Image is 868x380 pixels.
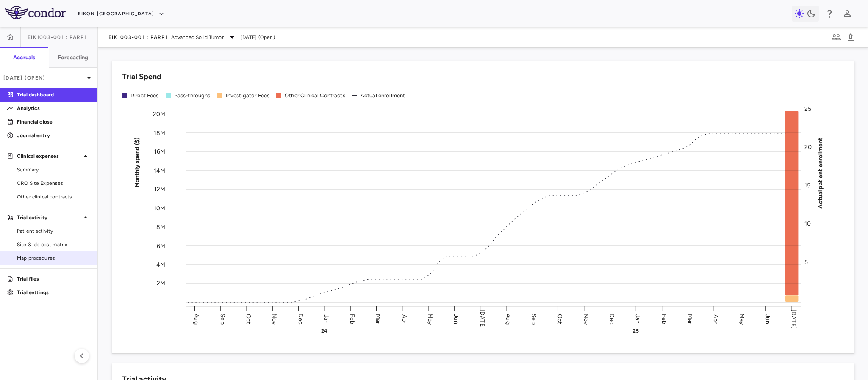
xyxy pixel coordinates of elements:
[804,258,808,265] tspan: 5
[17,214,80,221] p: Trial activity
[17,105,91,112] p: Analytics
[28,34,87,41] span: EIK1003-001 : PARP1
[17,193,91,201] span: Other clinical contracts
[17,289,91,296] p: Trial settings
[804,220,811,227] tspan: 10
[17,241,91,248] span: Site & lab cost matrix
[374,314,382,324] text: Mar
[452,314,460,324] text: Jun
[17,118,91,126] p: Financial close
[17,91,91,99] p: Trial dashboard
[361,92,405,99] div: Actual enrollment
[154,204,165,212] tspan: 10M
[17,166,91,173] span: Summary
[323,314,330,323] text: Jan
[241,33,275,41] span: [DATE] (Open)
[804,182,810,189] tspan: 15
[660,314,668,324] text: Feb
[401,314,408,323] text: Apr
[17,132,91,139] p: Journal entry
[157,280,165,287] tspan: 2M
[712,314,719,323] text: Apr
[154,167,165,174] tspan: 14M
[505,314,512,324] text: Aug
[817,137,824,208] tspan: Actual patient enrollment
[17,254,91,262] span: Map procedures
[133,137,141,187] tspan: Monthly spend ($)
[153,110,165,118] tspan: 20M
[58,54,89,61] h6: Forecasting
[17,227,91,235] span: Patient activity
[17,152,80,160] p: Clinical expenses
[804,143,812,151] tspan: 20
[108,34,168,41] span: EIK1003-001 : PARP1
[582,313,590,325] text: Nov
[349,314,356,324] text: Feb
[174,92,211,99] div: Pass-throughs
[171,33,224,41] span: Advanced Solid Tumor
[3,74,84,82] p: [DATE] (Open)
[5,6,66,19] img: logo-full-SnFGN8VE.png
[154,129,165,136] tspan: 18M
[321,328,327,334] text: 24
[78,7,164,21] button: Eikon [GEOGRAPHIC_DATA]
[17,179,91,187] span: CRO Site Expenses
[479,309,486,329] text: [DATE]
[556,314,563,324] text: Oct
[193,314,200,324] text: Aug
[285,92,345,99] div: Other Clinical Contracts
[245,314,252,324] text: Oct
[13,54,35,61] h6: Accruals
[156,261,165,268] tspan: 4M
[790,309,797,329] text: [DATE]
[634,314,641,323] text: Jan
[271,313,278,325] text: Nov
[686,314,693,324] text: Mar
[608,313,616,324] text: Dec
[122,71,161,83] h6: Trial Spend
[156,223,165,231] tspan: 8M
[226,92,270,99] div: Investigator Fees
[427,313,434,325] text: May
[130,92,159,99] div: Direct Fees
[154,186,165,193] tspan: 12M
[219,314,226,324] text: Sep
[530,314,538,324] text: Sep
[804,105,811,113] tspan: 25
[154,148,165,155] tspan: 16M
[157,242,165,249] tspan: 6M
[297,313,304,324] text: Dec
[738,313,746,325] text: May
[17,275,91,283] p: Trial files
[633,328,639,334] text: 25
[764,314,771,324] text: Jun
